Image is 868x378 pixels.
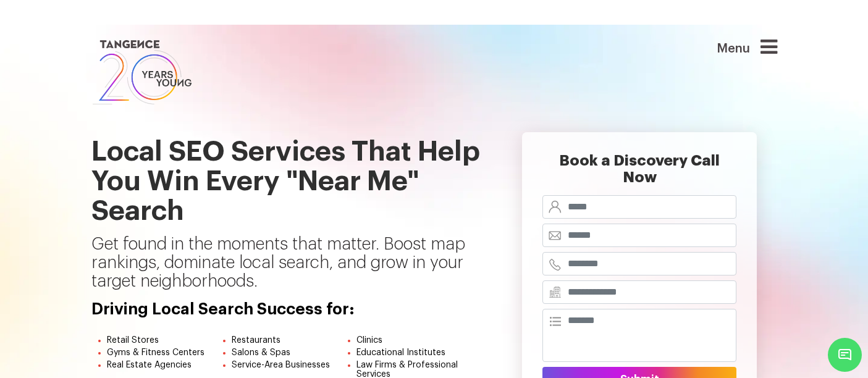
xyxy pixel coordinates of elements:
span: Educational Institutes [356,348,445,357]
img: logo SVG [91,37,193,107]
p: Get found in the moments that matter. Boost map rankings, dominate local search, and grow in your... [91,235,484,301]
span: Real Estate Agencies [107,361,192,369]
span: Retail Stores [107,336,159,345]
span: Restaurants [232,336,280,345]
span: Salons & Spas [232,348,290,357]
h4: Driving Local Search Success for: [91,301,484,319]
span: Chat Widget [828,338,862,372]
span: Gyms & Fitness Centers [107,348,204,357]
h1: Local SEO Services That Help You Win Every "Near Me" Search [91,107,484,235]
span: Service-Area Businesses [232,361,330,369]
span: Clinics [356,336,382,345]
h2: Book a Discovery Call Now [542,153,736,195]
